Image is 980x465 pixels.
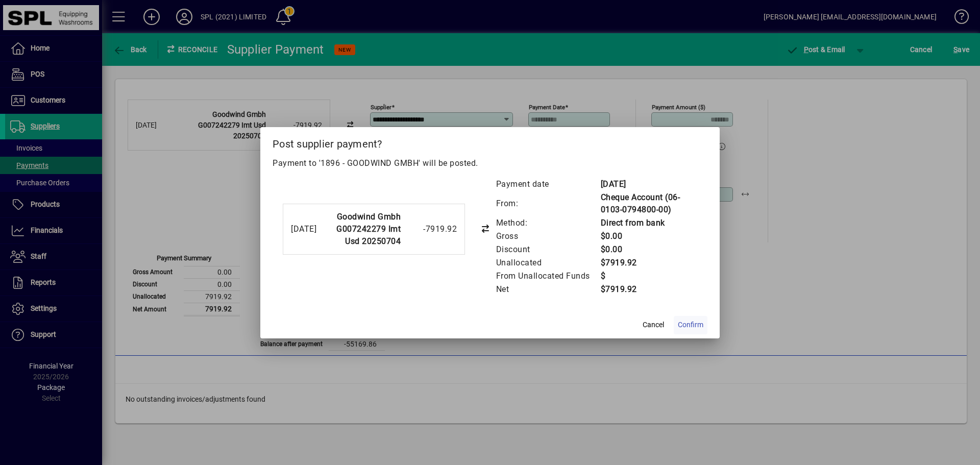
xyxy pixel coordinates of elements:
button: Cancel [637,316,670,334]
td: Cheque Account (06-0103-0794800-00) [600,191,697,216]
td: Discount [496,243,600,256]
td: $0.00 [600,243,697,256]
td: $7919.92 [600,283,697,296]
td: Gross [496,230,600,243]
td: $7919.92 [600,256,697,270]
span: Cancel [643,320,664,330]
div: [DATE] [291,223,316,235]
td: $ [600,270,697,283]
span: Confirm [678,320,703,330]
td: Method: [496,216,600,230]
strong: Goodwind Gmbh G007242279 Imt Usd 20250704 [336,212,401,246]
td: Unallocated [496,256,600,270]
h2: Post supplier payment? [260,127,720,157]
td: Net [496,283,600,296]
td: $0.00 [600,230,697,243]
td: [DATE] [600,178,697,191]
td: Payment date [496,178,600,191]
div: -7919.92 [406,223,457,235]
p: Payment to '1896 - GOODWIND GMBH' will be posted. [273,157,707,169]
td: Direct from bank [600,216,697,230]
td: From: [496,191,600,216]
button: Confirm [674,316,707,334]
td: From Unallocated Funds [496,270,600,283]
